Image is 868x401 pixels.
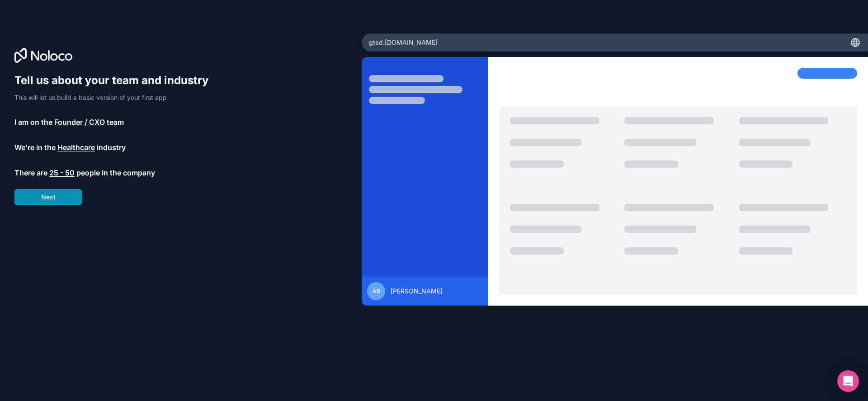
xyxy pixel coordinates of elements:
span: I am on the [14,117,52,127]
button: Next [14,189,82,205]
span: 25 - 50 [49,167,75,178]
span: industry [97,142,126,153]
span: team [107,117,124,127]
span: people in the company [76,167,155,178]
span: Founder / CXO [54,117,105,127]
span: gtsd .[DOMAIN_NAME] [369,38,438,47]
div: Open Intercom Messenger [837,370,859,392]
span: Healthcare [57,142,95,153]
h1: Tell us about your team and industry [14,73,217,88]
p: This will let us build a basic version of your first app [14,93,217,102]
span: [PERSON_NAME] [391,287,443,296]
span: AB [373,288,380,295]
span: There are [14,167,47,178]
span: We’re in the [14,142,56,153]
